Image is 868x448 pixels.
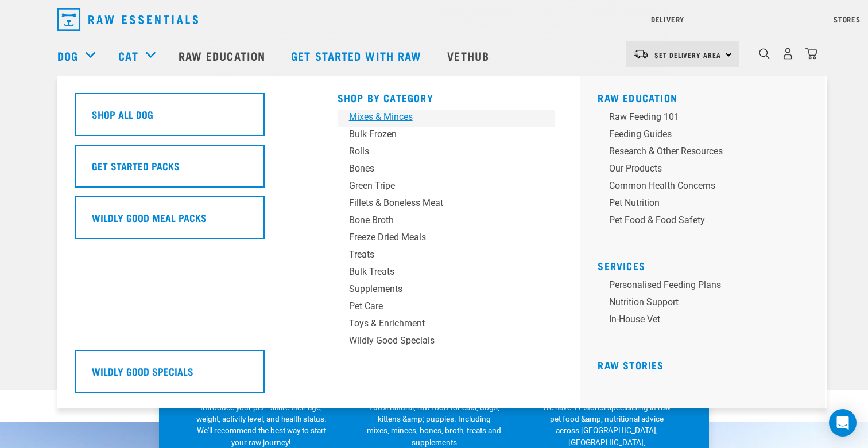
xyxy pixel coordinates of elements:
a: Rolls [338,145,556,162]
div: Treats [349,248,528,262]
a: Feeding Guides [598,127,816,145]
img: Raw Essentials Logo [57,8,198,31]
div: Wildly Good Specials [349,334,528,348]
div: Raw Feeding 101 [609,110,788,124]
a: Research & Other Resources [598,145,816,162]
div: Feeding Guides [609,127,788,141]
a: Wildly Good Meal Packs [75,196,293,248]
nav: dropdown navigation [48,3,820,36]
div: Bones [349,162,528,176]
h5: Services [598,260,816,269]
a: Nutrition Support [598,295,816,313]
div: Freeze Dried Meals [349,231,528,244]
div: Mixes & Minces [349,110,528,124]
div: Supplements [349,282,528,296]
h5: Wildly Good Meal Packs [92,210,207,225]
div: Open Intercom Messenger [829,409,857,437]
a: Raw Education [167,33,280,79]
div: Green Tripe [349,179,528,193]
img: van-moving.png [633,49,649,59]
a: Common Health Concerns [598,179,816,196]
a: Cat [118,47,138,64]
h5: Wildly Good Specials [92,364,193,379]
a: Vethub [436,33,503,79]
a: Freeze Dried Meals [338,231,556,248]
h5: Get Started Packs [92,158,180,173]
div: Research & Other Resources [609,145,788,158]
div: Pet Nutrition [609,196,788,210]
a: Pet Nutrition [598,196,816,213]
a: Raw Education [598,95,677,100]
a: Get started with Raw [280,33,436,79]
div: Bulk Frozen [349,127,528,141]
h5: Shop By Category [338,92,556,101]
a: Treats [338,248,556,265]
a: Toys & Enrichment [338,317,556,334]
a: Supplements [338,282,556,299]
a: In-house vet [598,313,816,330]
a: Personalised Feeding Plans [598,278,816,295]
a: Fillets & Boneless Meat [338,196,556,213]
img: home-icon@2x.png [805,48,817,60]
a: Bones [338,162,556,179]
a: Dog [57,47,78,64]
div: Bone Broth [349,213,528,227]
a: Wildly Good Specials [338,334,556,351]
a: Delivery [651,17,684,21]
div: Pet Food & Food Safety [609,213,788,227]
span: Set Delivery Area [654,53,721,57]
a: Our Products [598,162,816,179]
img: home-icon-1@2x.png [759,48,770,59]
a: Mixes & Minces [338,110,556,127]
div: Pet Care [349,299,528,313]
a: Shop All Dog [75,93,293,145]
div: Common Health Concerns [609,179,788,193]
a: Bulk Frozen [338,127,556,145]
a: Pet Food & Food Safety [598,213,816,231]
a: Stores [834,17,861,21]
a: Raw Feeding 101 [598,110,816,127]
div: Rolls [349,145,528,158]
div: Bulk Treats [349,265,528,279]
img: user.png [782,48,794,60]
a: Green Tripe [338,179,556,196]
a: Pet Care [338,299,556,317]
a: Raw Stories [598,362,664,368]
a: Bulk Treats [338,265,556,282]
a: Bone Broth [338,213,556,231]
a: Get Started Packs [75,145,293,196]
div: Toys & Enrichment [349,317,528,330]
div: Fillets & Boneless Meat [349,196,528,210]
h5: Shop All Dog [92,107,153,122]
a: Wildly Good Specials [75,350,293,402]
div: Our Products [609,162,788,176]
